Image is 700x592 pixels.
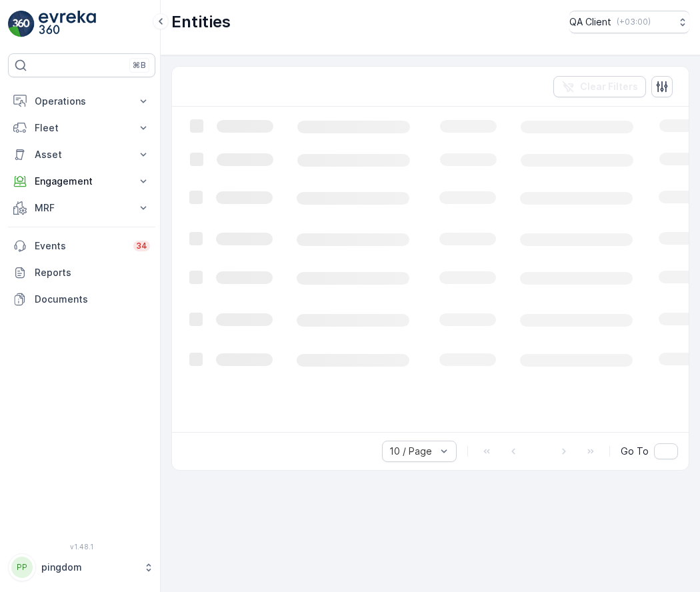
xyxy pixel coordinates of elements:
[35,266,150,279] p: Reports
[35,95,129,108] p: Operations
[136,241,147,251] p: 34
[621,445,649,458] span: Go To
[11,557,33,578] div: PP
[8,11,35,37] img: logo
[8,286,155,313] a: Documents
[35,201,129,215] p: MRF
[35,293,150,306] p: Documents
[8,195,155,221] button: MRF
[8,88,155,115] button: Operations
[8,259,155,286] a: Reports
[133,60,146,71] p: ⌘B
[8,553,155,581] button: PPpingdom
[8,115,155,141] button: Fleet
[8,141,155,168] button: Asset
[617,17,651,27] p: ( +03:00 )
[35,239,125,253] p: Events
[39,11,96,37] img: logo_light-DOdMpM7g.png
[8,233,155,259] a: Events34
[569,11,689,33] button: QA Client(+03:00)
[35,175,129,188] p: Engagement
[8,543,155,551] span: v 1.48.1
[8,168,155,195] button: Engagement
[41,561,137,574] p: pingdom
[580,80,638,93] p: Clear Filters
[569,15,611,29] p: QA Client
[35,121,129,135] p: Fleet
[553,76,646,97] button: Clear Filters
[171,11,231,33] p: Entities
[35,148,129,161] p: Asset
